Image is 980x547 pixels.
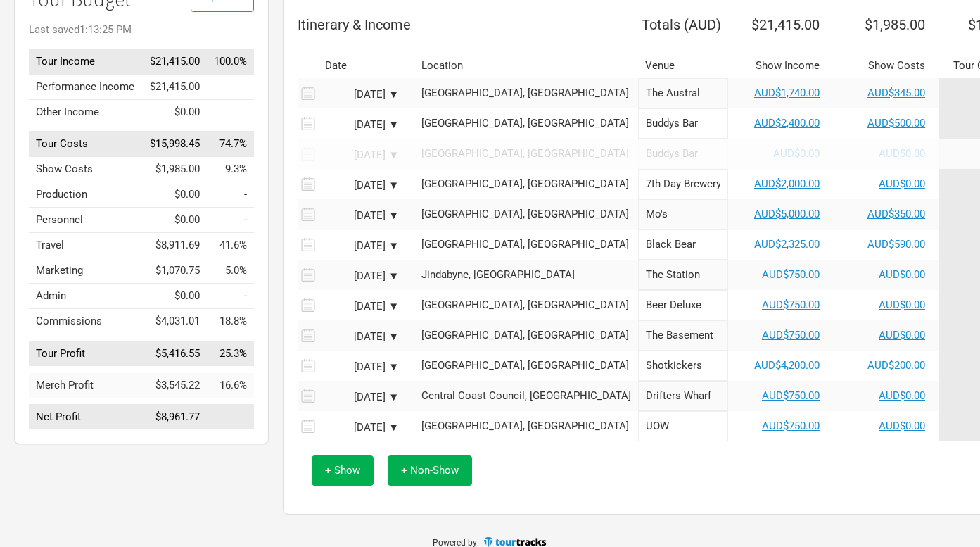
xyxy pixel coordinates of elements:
a: AUD$590.00 [867,238,925,251]
a: AUD$500.00 [867,117,925,130]
div: [DATE] ▼ [322,271,399,282]
td: Show Costs as % of Tour Income [207,157,254,182]
th: Itinerary & Income [298,11,638,39]
input: Beer Deluxe [638,290,728,320]
div: [DATE] ▼ [322,332,399,342]
td: Tour Income as % of Tour Income [207,49,254,75]
td: Production as % of Tour Income [207,182,254,208]
th: Venue [638,54,728,78]
td: Tour Profit as % of Tour Income [207,341,254,366]
td: Admin [29,284,142,309]
div: [DATE] ▼ [322,362,399,372]
input: Mo's [638,199,728,230]
a: AUD$1,740.00 [754,87,820,99]
td: $8,961.77 [142,405,207,430]
div: Canberra, Australia [421,330,631,341]
input: Buddys Bar [638,139,728,169]
td: $21,415.00 [142,49,207,75]
a: AUD$0.00 [879,420,925,432]
td: Travel [29,233,142,258]
td: $0.00 [142,284,207,309]
div: Central Coast Council, Australia [421,391,631,401]
td: Tour Income [29,49,142,75]
a: AUD$750.00 [762,420,820,432]
input: The Station [638,260,728,290]
th: Show Income [728,54,834,78]
div: [DATE] ▼ [322,89,399,100]
td: Other Income [29,99,142,125]
td: Tour Costs as % of Tour Income [207,132,254,157]
a: AUD$750.00 [762,329,820,341]
div: Albury, Australia [421,300,631,310]
a: AUD$350.00 [867,208,925,220]
td: $5,416.55 [142,341,207,366]
div: [DATE] ▼ [322,120,399,130]
a: AUD$2,325.00 [754,238,820,251]
th: Totals ( AUD ) [638,11,728,39]
a: AUD$750.00 [762,389,820,402]
a: AUD$2,400.00 [754,117,820,130]
td: $21,415.00 [142,74,207,99]
td: Merch Profit as % of Tour Income [207,373,254,398]
input: 7th Day Brewery [638,169,728,199]
td: $3,545.22 [142,373,207,398]
a: AUD$750.00 [762,268,820,281]
span: + Non-Show [401,464,459,477]
div: Adelaide, Australia [421,88,631,99]
div: [DATE] ▼ [322,392,399,403]
div: [DATE] ▼ [322,422,399,433]
a: AUD$0.00 [879,298,925,311]
td: Tour Costs [29,132,142,157]
div: Brookvale, Australia [421,179,631,189]
div: [DATE] ▼ [322,301,399,312]
a: AUD$0.00 [879,177,925,190]
td: Other Income as % of Tour Income [207,99,254,125]
td: Admin as % of Tour Income [207,284,254,309]
div: [DATE] ▼ [322,180,399,191]
a: AUD$345.00 [867,87,925,99]
div: Wollongong, Australia [421,421,631,432]
input: Black Bear [638,230,728,260]
div: Sydney, Australia [421,149,631,159]
div: Sydney, Australia [421,118,631,129]
td: $4,031.01 [142,309,207,334]
a: AUD$0.00 [879,389,925,402]
div: [DATE] ▼ [322,150,399,161]
td: Merch Profit [29,373,142,398]
td: Commissions [29,309,142,334]
td: Personnel as % of Tour Income [207,208,254,233]
input: Shotkickers [638,351,728,381]
td: Performance Income as % of Tour Income [207,74,254,99]
td: Marketing [29,258,142,284]
input: The Austral [638,78,728,108]
th: $21,415.00 [728,11,834,39]
span: + Show [325,464,360,477]
a: AUD$0.00 [879,329,925,341]
div: Brisbane, Australia [421,239,631,250]
input: Buddys Bar [638,108,728,139]
td: $0.00 [142,182,207,208]
td: $1,070.75 [142,258,207,284]
div: Gold Coast, Australia [421,209,631,220]
input: Drifters Wharf [638,381,728,411]
th: Location [414,54,638,78]
td: Personnel [29,208,142,233]
td: Production [29,182,142,208]
td: Net Profit as % of Tour Income [207,405,254,430]
td: Net Profit [29,405,142,430]
th: $1,985.00 [834,11,939,39]
div: Jindabyne, Australia [421,270,631,280]
td: Performance Income [29,74,142,99]
td: Tour Profit [29,341,142,366]
div: [DATE] ▼ [322,210,399,221]
a: AUD$0.00 [773,147,820,160]
a: AUD$2,000.00 [754,177,820,190]
td: Travel as % of Tour Income [207,233,254,258]
td: Commissions as % of Tour Income [207,309,254,334]
th: Show Costs [834,54,939,78]
a: AUD$0.00 [879,268,925,281]
td: $0.00 [142,99,207,125]
td: $1,985.00 [142,157,207,182]
input: The Basement [638,320,728,351]
div: [DATE] ▼ [322,241,399,251]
